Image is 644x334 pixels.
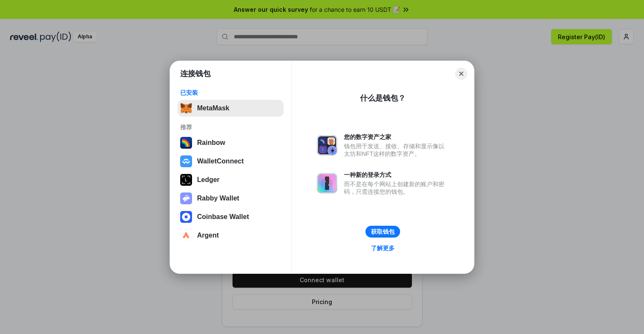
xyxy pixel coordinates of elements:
button: Ledger [178,171,284,188]
img: svg+xml,%3Csvg%20xmlns%3D%22http%3A%2F%2Fwww.w3.org%2F2000%2Fsvg%22%20fill%3D%22none%22%20viewBox... [317,173,337,193]
div: 什么是钱包？ [360,93,406,103]
button: 获取钱包 [365,226,400,238]
div: 了解更多 [371,244,395,252]
div: Rainbow [197,139,225,147]
div: 而不是在每个网站上创建新的账户和密码，只需连接您的钱包。 [344,180,449,195]
div: Argent [197,232,219,239]
div: Rabby Wallet [197,195,239,202]
div: 获取钱包 [371,228,395,235]
div: 钱包用于发送、接收、存储和显示像以太坊和NFT这样的数字资产。 [344,142,449,158]
img: svg+xml,%3Csvg%20xmlns%3D%22http%3A%2F%2Fwww.w3.org%2F2000%2Fsvg%22%20width%3D%2228%22%20height%3... [180,174,192,186]
div: Ledger [197,176,219,184]
div: 已安装 [180,89,281,96]
div: 推荐 [180,123,281,131]
div: Coinbase Wallet [197,213,249,221]
button: Coinbase Wallet [178,208,284,225]
div: 您的数字资产之家 [344,133,449,141]
div: WalletConnect [197,158,244,165]
button: Rabby Wallet [178,190,284,207]
button: Argent [178,227,284,244]
img: svg+xml,%3Csvg%20fill%3D%22none%22%20height%3D%2233%22%20viewBox%3D%220%200%2035%2033%22%20width%... [180,102,192,114]
button: Rainbow [178,134,284,151]
a: 了解更多 [366,243,400,254]
button: WalletConnect [178,153,284,170]
button: Close [455,68,467,80]
img: svg+xml,%3Csvg%20width%3D%2228%22%20height%3D%2228%22%20viewBox%3D%220%200%2028%2028%22%20fill%3D... [180,230,192,241]
div: MetaMask [197,104,229,112]
img: svg+xml,%3Csvg%20xmlns%3D%22http%3A%2F%2Fwww.w3.org%2F2000%2Fsvg%22%20fill%3D%22none%22%20viewBox... [317,135,337,155]
button: MetaMask [178,100,284,117]
h1: 连接钱包 [180,69,211,79]
img: svg+xml,%3Csvg%20width%3D%22120%22%20height%3D%22120%22%20viewBox%3D%220%200%20120%20120%22%20fil... [180,137,192,149]
img: svg+xml,%3Csvg%20width%3D%2228%22%20height%3D%2228%22%20viewBox%3D%220%200%2028%2028%22%20fill%3D... [180,211,192,223]
div: 一种新的登录方式 [344,171,449,179]
img: svg+xml,%3Csvg%20xmlns%3D%22http%3A%2F%2Fwww.w3.org%2F2000%2Fsvg%22%20fill%3D%22none%22%20viewBox... [180,192,192,204]
img: svg+xml,%3Csvg%20width%3D%2228%22%20height%3D%2228%22%20viewBox%3D%220%200%2028%2028%22%20fill%3D... [180,155,192,167]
